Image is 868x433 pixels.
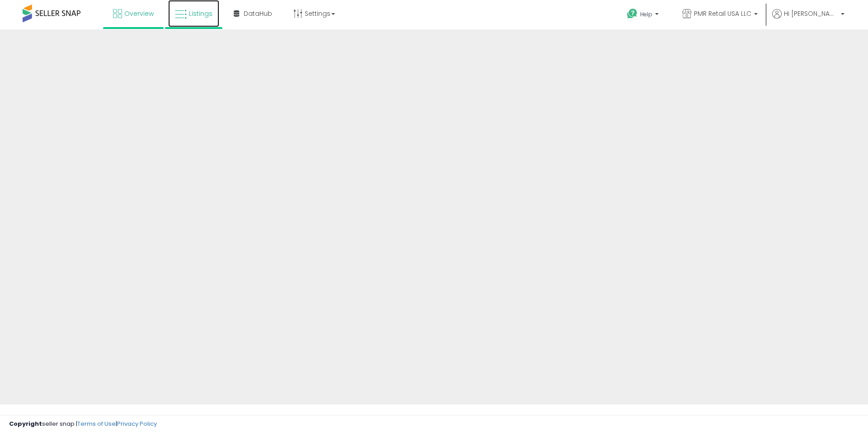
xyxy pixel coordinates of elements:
a: Hi [PERSON_NAME] [772,9,844,29]
span: PMR Retail USA LLC [694,9,751,18]
span: Overview [124,9,154,18]
span: Help [640,10,652,18]
a: Help [620,1,668,29]
span: DataHub [244,9,272,18]
i: Get Help [627,8,638,19]
span: Hi [PERSON_NAME] [784,9,838,18]
span: Listings [189,9,212,18]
